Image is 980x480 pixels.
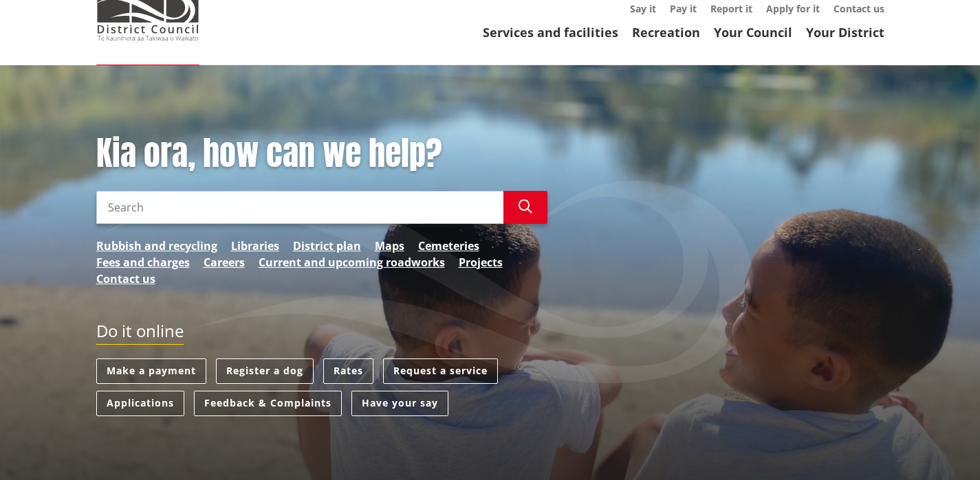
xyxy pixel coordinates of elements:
[351,391,448,416] a: Have your say
[917,422,966,472] iframe: Messenger Launcher
[293,238,361,254] a: District plan
[96,191,503,224] input: Search input
[710,2,752,15] a: Report it
[96,271,155,287] a: Contact us
[323,358,373,384] a: Rates
[630,2,656,15] a: Say it
[96,238,217,254] a: Rubbish and recycling
[375,238,404,254] a: Maps
[459,254,503,271] a: Projects
[216,358,314,384] a: Register a dog
[96,321,184,345] h2: Do it online
[834,2,884,15] a: Contact us
[96,358,206,384] a: Make a payment
[483,24,618,41] a: Services and facilities
[259,254,445,271] a: Current and upcoming roadworks
[194,391,342,416] a: Feedback & Complaints
[96,134,547,174] h1: Kia ora, how can we help?
[714,24,792,41] a: Your Council
[96,254,190,271] a: Fees and charges
[806,24,884,41] a: Your District
[231,238,279,254] a: Libraries
[383,358,498,384] a: Request a service
[204,254,245,271] a: Careers
[766,2,820,15] a: Apply for it
[632,24,700,41] a: Recreation
[670,2,697,15] a: Pay it
[418,238,479,254] a: Cemeteries
[96,391,184,416] a: Applications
